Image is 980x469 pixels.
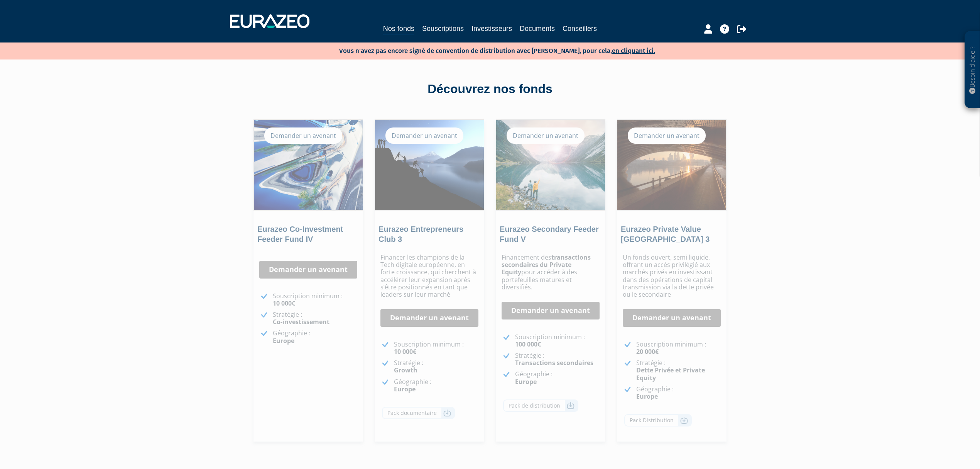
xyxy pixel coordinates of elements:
[264,127,342,144] div: Demander un avenant
[273,292,357,307] p: Souscription minimum :
[515,333,600,348] p: Souscription minimum :
[968,35,977,105] p: Besoin d'aide ?
[385,127,463,144] div: Demander un avenant
[380,254,478,298] p: Financer les champions de la Tech digitale européenne, en forte croissance, qui cherchent à accél...
[380,309,478,327] a: Demander un avenant
[273,299,295,308] strong: 10 000€
[273,311,357,326] p: Stratégie :
[503,399,578,412] a: Pack de distribution
[259,261,357,279] a: Demander un avenant
[230,14,309,28] img: 1732889491-logotype_eurazeo_blanc_rvb.png
[612,47,655,55] a: en cliquant ici.
[563,23,597,34] a: Conseillers
[502,254,600,291] p: Financement des pour accéder à des portefeuilles matures et diversifiés.
[520,23,555,34] a: Documents
[394,378,478,393] p: Géographie :
[636,359,721,382] p: Stratégie :
[471,23,512,34] a: Investisseurs
[394,341,478,355] p: Souscription minimum :
[507,127,585,144] div: Demander un avenant
[621,225,710,243] a: Eurazeo Private Value [GEOGRAPHIC_DATA] 3
[496,120,605,210] img: Eurazeo Secondary Feeder Fund V
[254,120,363,210] img: Eurazeo Co-Investment Feeder Fund IV
[628,127,706,144] div: Demander un avenant
[500,225,599,243] a: Eurazeo Secondary Feeder Fund V
[394,385,416,393] strong: Europe
[394,359,478,374] p: Stratégie :
[624,414,692,427] a: Pack Distribution
[636,347,659,356] strong: 20 000€
[636,392,658,401] strong: Europe
[394,366,417,374] strong: Growth
[636,341,721,355] p: Souscription minimum :
[270,80,710,98] div: Découvrez nos fonds
[375,120,484,210] img: Eurazeo Entrepreneurs Club 3
[257,225,343,243] a: Eurazeo Co-Investment Feeder Fund IV
[502,253,591,276] strong: transactions secondaires du Private Equity
[617,120,726,210] img: Eurazeo Private Value Europe 3
[636,386,721,400] p: Géographie :
[515,370,600,385] p: Géographie :
[502,302,600,319] a: Demander un avenant
[636,366,705,382] strong: Dette Privée et Private Equity
[623,254,721,298] p: Un fonds ouvert, semi liquide, offrant un accès privilégié aux marchés privés en investissant dan...
[317,44,655,56] p: Vous n'avez pas encore signé de convention de distribution avec [PERSON_NAME], pour cela,
[515,359,593,367] strong: Transactions secondaires
[378,225,463,243] a: Eurazeo Entrepreneurs Club 3
[383,23,414,35] a: Nos fonds
[382,407,455,419] a: Pack documentaire
[515,340,541,348] strong: 100 000€
[394,347,416,356] strong: 10 000€
[515,352,600,367] p: Stratégie :
[422,23,464,34] a: Souscriptions
[515,377,537,386] strong: Europe
[273,318,329,326] strong: Co-investissement
[273,330,357,344] p: Géographie :
[623,309,721,327] a: Demander un avenant
[273,336,294,345] strong: Europe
